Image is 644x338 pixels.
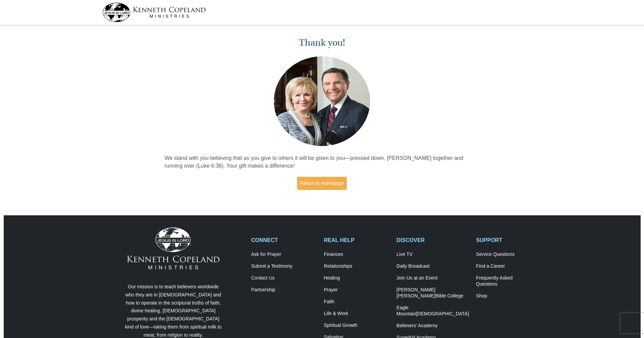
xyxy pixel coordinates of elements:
h2: CONNECT [251,237,317,243]
img: Kenneth Copeland Ministries [127,227,219,269]
a: Eagle Mountain[DEMOGRAPHIC_DATA] [397,305,469,317]
img: kcm-header-logo.svg [102,3,206,22]
a: Find a Career [476,263,542,269]
a: Return to Homepage [297,177,347,190]
a: Daily Broadcast [397,263,469,269]
a: Join Us at an Event [397,275,469,281]
a: Ask for Prayer [251,251,317,258]
a: Partnership [251,287,317,293]
a: Relationships [324,263,389,269]
a: Life & Work [324,311,389,317]
a: Frequently AskedQuestions [476,275,542,287]
img: Kenneth and Gloria [272,55,372,148]
span: Bible College [435,293,463,298]
a: Believers’ Academy [397,323,469,329]
a: Service Questions [476,251,542,258]
a: Contact Us [251,275,317,281]
a: Live TV [397,251,469,258]
h2: SUPPORT [476,237,542,243]
h1: Thank you! [165,37,480,48]
span: [DEMOGRAPHIC_DATA] [416,311,469,316]
p: We stand with you believing that as you give to others it will be given to you—pressed down, [PER... [165,154,480,170]
a: Spiritual Growth [324,322,389,329]
a: Submit a Testimony [251,263,317,269]
a: Healing [324,275,389,281]
a: Prayer [324,287,389,293]
a: Faith [324,299,389,305]
h2: REAL HELP [324,237,389,243]
h2: DISCOVER [397,237,469,243]
a: [PERSON_NAME] [PERSON_NAME]Bible College [397,287,469,299]
a: Shop [476,293,542,299]
a: Finances [324,251,389,258]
